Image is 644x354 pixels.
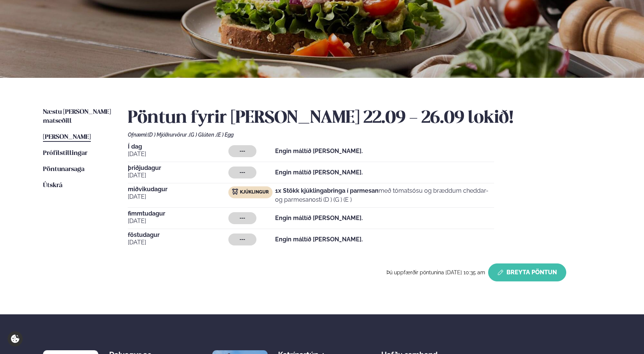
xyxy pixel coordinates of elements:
strong: Engin máltíð [PERSON_NAME]. [275,169,363,176]
a: Cookie settings [7,331,23,347]
span: [DATE] [128,217,228,226]
button: Breyta Pöntun [488,263,566,281]
strong: Engin máltíð [PERSON_NAME]. [275,147,363,155]
p: með tómatsósu og bræddum cheddar- og parmesanosti (D ) (G ) (E ) [275,186,494,204]
span: Þú uppfærðir pöntunina [DATE] 10:35 am [386,269,485,275]
strong: 1x Stökk kjúklingabringa í parmesan [275,187,379,194]
span: [DATE] [128,150,228,159]
a: Prófílstillingar [43,149,87,158]
span: Í dag [128,144,228,150]
span: (D ) Mjólkurvörur , [148,132,189,138]
span: Kjúklingur [240,189,269,195]
span: [DATE] [128,238,228,247]
span: [DATE] [128,192,228,201]
a: Pöntunarsaga [43,165,84,174]
a: [PERSON_NAME] [43,133,91,142]
span: miðvikudagur [128,186,228,192]
span: (E ) Egg [216,132,234,138]
a: Næstu [PERSON_NAME] matseðill [43,108,113,126]
span: --- [240,170,245,176]
span: Útskrá [43,182,62,189]
strong: Engin máltíð [PERSON_NAME]. [275,236,363,243]
span: fimmtudagur [128,211,228,217]
img: chicken.svg [232,189,238,195]
div: Ofnæmi: [128,132,601,138]
span: (G ) Glúten , [189,132,216,138]
span: Næstu [PERSON_NAME] matseðill [43,109,111,124]
strong: Engin máltíð [PERSON_NAME]. [275,214,363,222]
span: --- [240,215,245,221]
span: Pöntunarsaga [43,166,84,173]
h2: Pöntun fyrir [PERSON_NAME] 22.09 - 26.09 lokið! [128,108,601,129]
span: Prófílstillingar [43,150,87,156]
a: Útskrá [43,181,62,190]
span: þriðjudagur [128,165,228,171]
span: --- [240,148,245,154]
span: [PERSON_NAME] [43,134,91,140]
span: föstudagur [128,232,228,238]
span: --- [240,236,245,242]
span: [DATE] [128,171,228,180]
